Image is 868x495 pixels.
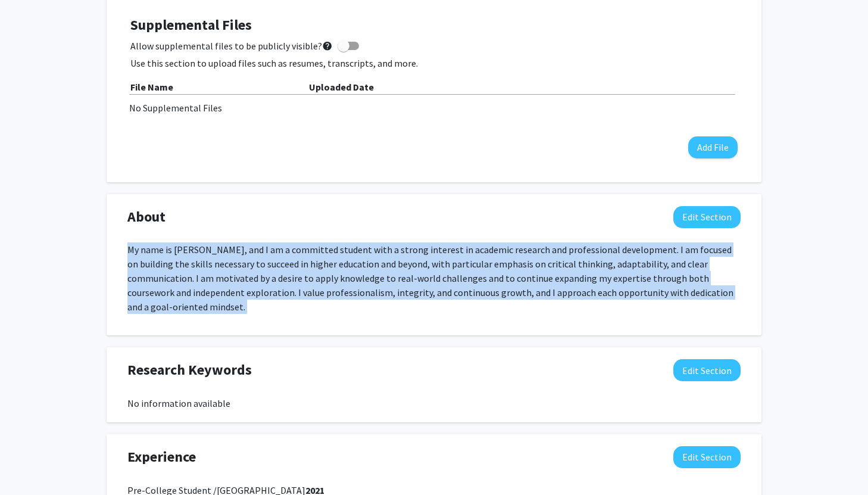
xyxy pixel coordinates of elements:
button: Edit Research Keywords [673,359,741,381]
mat-icon: help [322,39,333,53]
div: No Supplemental Files [129,101,739,115]
b: Uploaded Date [309,81,374,93]
span: Experience [127,446,196,468]
button: Edit About [673,206,741,228]
button: Add File [688,136,738,158]
span: Allow supplemental files to be publicly visible? [130,39,333,53]
span: Research Keywords [127,359,252,381]
p: My name is [PERSON_NAME], and I am a committed student with a strong interest in academic researc... [127,242,741,314]
p: Use this section to upload files such as resumes, transcripts, and more. [130,56,738,70]
div: No information available [127,396,741,410]
b: File Name [130,81,173,93]
iframe: Chat [9,441,51,486]
span: About [127,206,166,228]
button: Edit Experience [673,446,741,468]
h4: Supplemental Files [130,17,738,34]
